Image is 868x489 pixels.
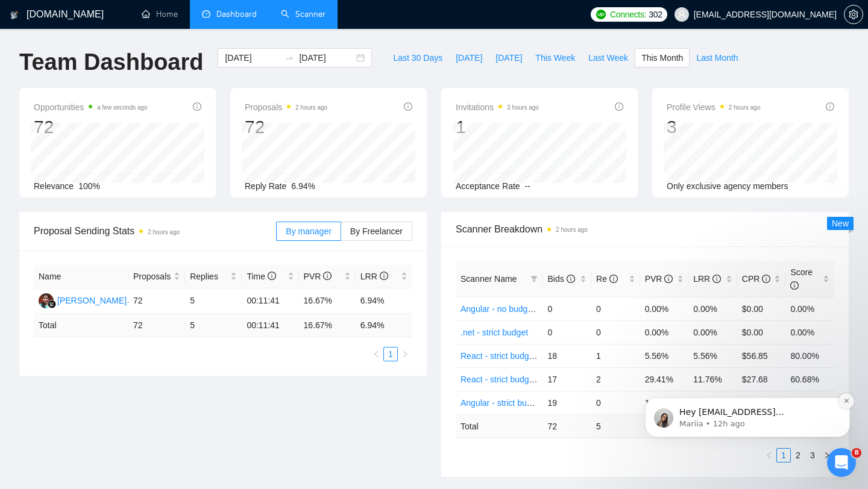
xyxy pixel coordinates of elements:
[57,294,127,307] div: [PERSON_NAME]
[268,272,276,280] span: info-circle
[582,48,635,67] button: Last Week
[299,51,354,64] input: End date
[369,347,383,361] li: Previous Page
[456,51,482,64] span: [DATE]
[52,97,208,108] p: Message from Mariia, sent 12h ago
[97,104,147,111] time: a few seconds ago
[369,347,383,361] button: left
[18,76,223,116] div: message notification from Mariia, 12h ago. Hey ykotula@intelvision.pro, Looks like your Upwork ag...
[542,344,591,367] td: 18
[404,102,412,111] span: info-circle
[27,87,46,106] img: Profile image for Mariia
[556,226,588,233] time: 2 hours ago
[34,116,148,139] div: 72
[383,347,398,361] li: 1
[542,391,591,414] td: 19
[627,322,868,456] iframe: Intercom notifications message
[295,104,327,111] time: 2 hours ago
[285,53,294,63] span: to
[640,320,689,344] td: 0.00%
[193,102,201,111] span: info-circle
[542,297,591,320] td: 0
[588,51,628,64] span: Last Week
[567,275,575,283] span: info-circle
[373,350,380,358] span: left
[535,51,575,64] span: This Week
[461,375,670,384] a: React - strict budget (Roman Account) (Cover Letter #2)
[667,116,761,139] div: 3
[456,116,539,139] div: 1
[34,100,148,114] span: Opportunities
[216,9,257,19] span: Dashboard
[591,391,640,414] td: 0
[762,448,776,463] li: Previous Page
[615,102,623,111] span: info-circle
[762,448,776,463] button: left
[530,275,538,282] span: filter
[762,275,770,283] span: info-circle
[350,226,403,236] span: By Freelancer
[827,448,856,477] iframe: Intercom live chat
[507,104,539,111] time: 3 hours ago
[826,102,834,111] span: info-circle
[591,344,640,367] td: 1
[525,181,530,191] span: --
[34,314,128,337] td: Total
[667,181,788,191] span: Only exclusive agency members
[386,48,449,67] button: Last 30 Days
[39,295,127,305] a: YP[PERSON_NAME]
[52,86,208,263] span: Hey [EMAIL_ADDRESS][DOMAIN_NAME], Looks like your Upwork agency Intelvision ran out of connects. ...
[688,320,737,344] td: 0.00%
[785,297,834,320] td: 0.00%
[456,414,542,438] td: Total
[299,314,356,337] td: 16.67 %
[542,320,591,344] td: 0
[78,181,100,191] span: 100%
[591,414,640,438] td: 5
[693,274,721,284] span: LRR
[242,314,298,337] td: 00:11:41
[142,9,178,19] a: homeHome
[185,265,242,288] th: Replies
[645,274,673,284] span: PVR
[128,288,185,314] td: 72
[528,270,540,288] span: filter
[712,275,721,283] span: info-circle
[242,288,298,314] td: 00:11:41
[844,10,863,19] span: setting
[291,181,315,191] span: 6.94%
[202,10,210,18] span: dashboard
[247,272,275,281] span: Time
[281,9,325,19] a: searchScanner
[696,51,738,64] span: Last Month
[785,320,834,344] td: 0.00%
[461,351,602,361] a: React - strict budget (Cover Letter #2)
[10,5,19,25] img: logo
[591,367,640,391] td: 2
[398,347,412,361] button: right
[591,320,640,344] td: 0
[664,275,673,283] span: info-circle
[148,229,180,235] time: 2 hours ago
[737,297,786,320] td: $0.00
[285,53,294,63] span: swap-right
[356,314,412,337] td: 6.94 %
[190,270,228,283] span: Replies
[456,222,834,237] span: Scanner Breakdown
[185,288,242,314] td: 5
[449,48,489,67] button: [DATE]
[495,51,522,64] span: [DATE]
[640,297,689,320] td: 0.00%
[635,48,690,67] button: This Month
[286,226,331,236] span: By manager
[34,181,74,191] span: Relevance
[34,223,276,238] span: Proposal Sending Stats
[609,275,618,283] span: info-circle
[398,347,412,361] li: Next Page
[690,48,744,67] button: Last Month
[596,274,618,284] span: Re
[299,288,356,314] td: 16.67%
[852,448,861,458] span: 8
[19,48,203,76] h1: Team Dashboard
[610,8,646,21] span: Connects:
